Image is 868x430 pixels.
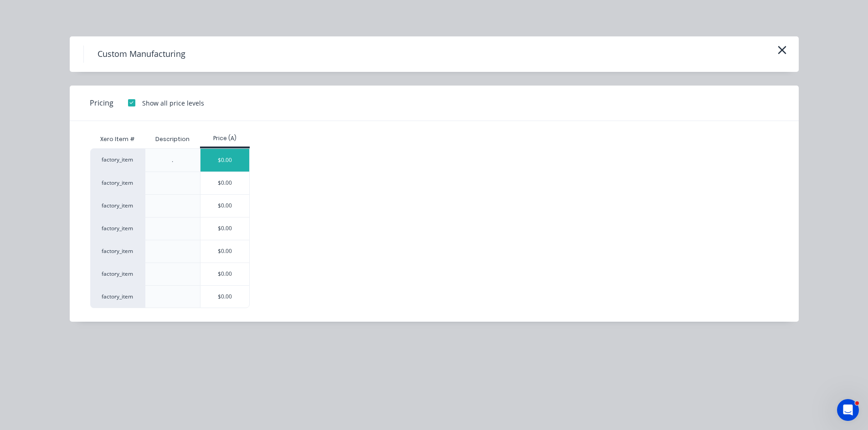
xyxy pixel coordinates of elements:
[148,128,197,151] div: Description
[90,194,145,217] div: factory_item
[83,46,199,63] h4: Custom Manufacturing
[90,263,145,285] div: factory_item
[200,134,250,142] div: Price (A)
[90,97,113,108] span: Pricing
[142,98,204,108] div: Show all price levels
[90,148,145,172] div: factory_item
[90,240,145,263] div: factory_item
[90,130,145,148] div: Xero Item #
[200,286,249,308] div: $0.00
[90,285,145,308] div: factory_item
[200,218,249,240] div: $0.00
[172,156,173,164] div: .
[200,240,249,263] div: $0.00
[200,149,249,172] div: $0.00
[200,195,249,217] div: $0.00
[90,217,145,240] div: factory_item
[200,172,249,194] div: $0.00
[837,399,859,421] iframe: Intercom live chat
[200,263,249,285] div: $0.00
[90,172,145,194] div: factory_item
